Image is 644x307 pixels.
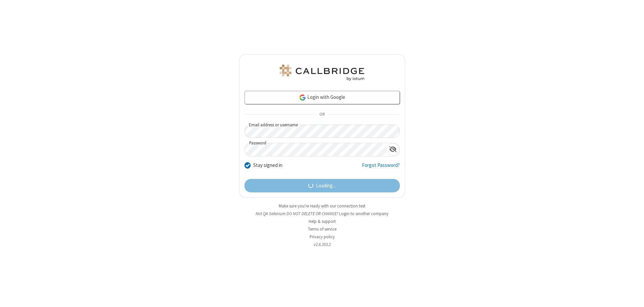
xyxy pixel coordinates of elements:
li: v2.6.353.2 [239,241,405,248]
a: Help & support [309,219,336,224]
a: Terms of service [308,226,336,232]
a: Login with Google [245,91,400,104]
a: Forgot Password? [362,162,400,174]
a: Privacy policy [310,234,335,240]
span: OR [317,110,327,119]
img: QA Selenium DO NOT DELETE OR CHANGE [278,65,366,81]
div: Show password [386,143,399,156]
iframe: Chat [627,290,639,302]
img: google-icon.png [299,94,306,101]
button: Login to another company [339,210,388,217]
li: Not QA Selenium DO NOT DELETE OR CHANGE? [239,210,405,217]
input: Password [245,143,386,156]
button: Loading... [245,179,400,192]
span: Loading... [316,182,336,190]
a: Make sure you're ready with our connection test [279,203,365,209]
input: Email address or username [245,125,400,138]
label: Stay signed in [253,162,282,169]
